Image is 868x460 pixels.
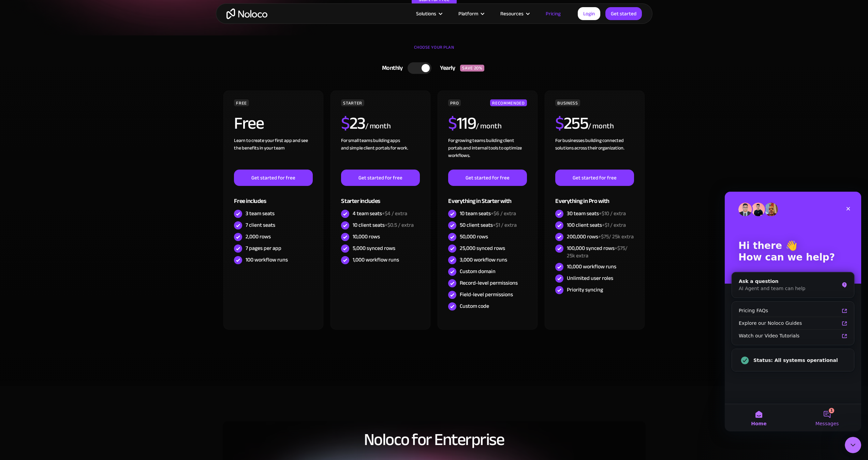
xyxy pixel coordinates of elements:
div: 100 client seats [567,221,626,229]
div: PRO [448,99,461,106]
a: Get started for free [341,170,420,186]
div: 3 team seats [246,210,275,217]
div: 30 team seats [567,210,626,217]
div: 4 team seats [353,210,407,217]
span: +$0.5 / extra [385,220,414,230]
div: Everything in Starter with [448,186,527,208]
span: +$1 / extra [602,220,626,230]
a: Login [578,7,600,20]
h2: Free [234,115,264,132]
div: 2,000 rows [246,233,271,240]
a: home [226,9,267,19]
h2: 119 [448,115,476,132]
a: Get started for free [555,170,634,186]
div: Platform [450,9,492,18]
div: Everything in Pro with [555,186,634,208]
div: Solutions [408,9,450,18]
iframe: Intercom live chat [725,192,861,431]
div: Starter includes [341,186,420,208]
div: 200,000 rows [567,233,634,240]
div: 50 client seats [460,221,517,229]
span: $ [341,107,350,139]
span: $ [448,107,457,139]
span: +$75/ 25k extra [567,243,628,261]
div: BUSINESS [555,99,580,106]
div: 10 team seats [460,210,516,217]
a: Get started for free [234,170,312,186]
div: 3,000 workflow runs [460,256,507,264]
div: Custom domain [460,268,496,275]
div: Unlimited user roles [567,274,613,282]
div: FREE [234,99,249,106]
a: Get started [605,7,642,20]
div: Custom code [460,302,489,310]
a: Get started for free [448,170,527,186]
span: +$1 / extra [493,220,517,230]
div: / month [365,121,391,132]
div: Yearly [431,63,460,73]
div: / month [588,121,614,132]
div: Free includes [234,186,312,208]
h2: Noloco for Enterprise [223,430,646,449]
div: 5,000 synced rows [353,244,395,252]
div: 100,000 synced rows [567,244,634,259]
span: $ [555,107,564,139]
div: / month [476,121,501,132]
div: Resources [500,9,524,18]
h2: 255 [555,115,588,132]
div: 10,000 rows [353,233,380,240]
div: CHOOSE YOUR PLAN [223,42,646,59]
a: Pricing [537,9,569,18]
span: +$6 / extra [491,208,516,219]
div: 10 client seats [353,221,414,229]
div: Learn to create your first app and see the benefits in your team ‍ [234,137,312,170]
div: For businesses building connected solutions across their organization. ‍ [555,137,634,170]
div: STARTER [341,99,364,106]
span: +$4 / extra [382,208,407,219]
div: Resources [492,9,537,18]
iframe: Intercom live chat [845,437,861,453]
div: Monthly [373,63,408,73]
div: For growing teams building client portals and internal tools to optimize workflows. [448,137,527,170]
h2: 23 [341,115,365,132]
div: Platform [458,9,478,18]
div: SAVE 20% [460,65,484,72]
span: +$10 / extra [599,208,626,219]
div: 100 workflow runs [246,256,288,264]
div: For small teams building apps and simple client portals for work. ‍ [341,137,420,170]
div: Record-level permissions [460,279,518,287]
div: 1,000 workflow runs [353,256,399,264]
div: Priority syncing [567,286,603,294]
span: +$75/ 25k extra [598,232,634,242]
div: RECOMMENDED [490,99,527,106]
div: 50,000 rows [460,233,488,240]
div: Solutions [416,9,436,18]
div: 25,000 synced rows [460,244,505,252]
div: 7 pages per app [246,244,281,252]
div: 7 client seats [246,221,275,229]
div: Field-level permissions [460,291,513,298]
div: 10,000 workflow runs [567,263,616,270]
